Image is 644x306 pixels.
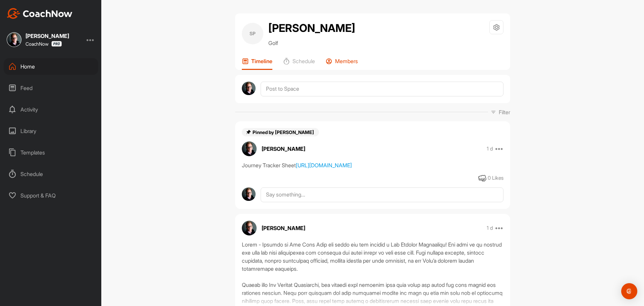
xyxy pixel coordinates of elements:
h2: [PERSON_NAME] [268,20,355,36]
span: Pinned by [PERSON_NAME] [253,129,315,135]
div: Templates [4,144,98,161]
p: Members [335,58,358,64]
div: SP [242,23,263,44]
img: CoachNow Pro [51,41,62,47]
p: Timeline [251,58,272,64]
img: avatar [242,187,256,201]
p: Schedule [292,58,315,64]
p: [PERSON_NAME] [262,145,305,153]
img: avatar [242,141,257,156]
div: 0 Likes [488,174,503,182]
img: CoachNow [7,8,72,19]
img: pin [246,129,251,135]
div: CoachNow [25,41,62,47]
div: Activity [4,101,98,118]
p: 1 d [487,225,493,231]
div: Journey Tracker Sheet [242,161,503,169]
div: Feed [4,80,98,96]
div: Home [4,58,98,75]
div: Library [4,123,98,139]
div: Schedule [4,166,98,182]
p: [PERSON_NAME] [262,224,305,232]
p: Filter [499,108,510,116]
p: 1 d [487,145,493,152]
img: square_20b62fea31acd0f213c23be39da22987.jpg [7,32,21,47]
img: avatar [242,221,257,235]
div: Support & FAQ [4,187,98,204]
p: Golf [268,39,355,47]
a: [URL][DOMAIN_NAME] [296,162,352,169]
img: avatar [242,82,256,95]
div: Open Intercom Messenger [621,283,637,299]
div: [PERSON_NAME] [25,33,69,39]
